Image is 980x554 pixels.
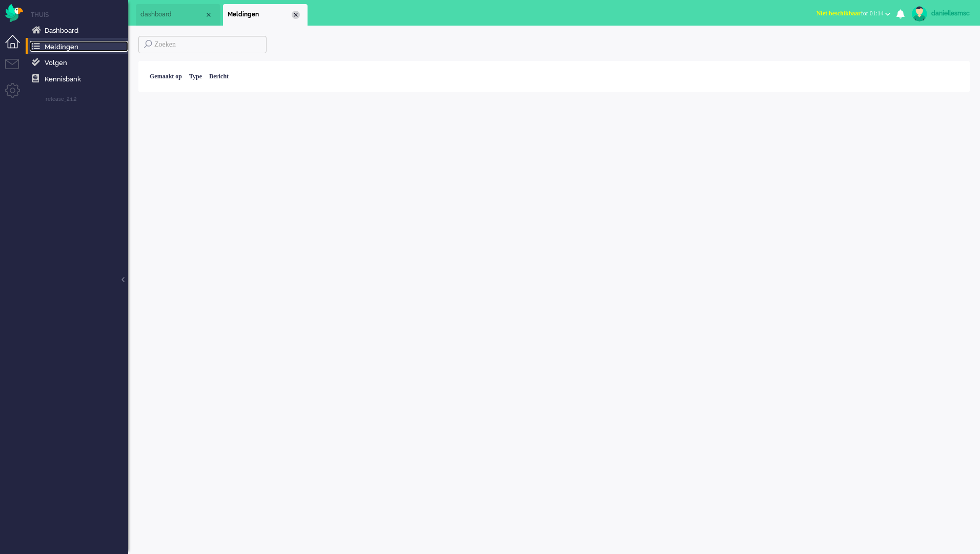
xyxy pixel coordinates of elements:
[5,35,28,58] li: Dashboard menu
[186,69,206,84] div: Type
[810,6,896,21] button: Niet beschikbaarfor 01:14
[292,11,300,19] div: Close tab
[30,25,128,36] a: Dashboard menu item
[5,7,23,14] a: Omnidesk
[30,73,128,84] a: Knowledge base
[46,96,76,103] span: release_2.1.2
[45,59,67,67] span: Volgen
[810,3,896,26] li: Niet beschikbaarfor 01:14
[5,59,28,82] li: Tickets menu
[931,8,970,18] div: daniellesmsc
[205,11,213,19] div: Close tab
[45,27,78,34] span: Dashboard
[228,10,292,19] span: Meldingen
[206,69,232,84] div: Bericht
[140,10,205,19] span: dashboard
[30,57,128,68] a: Following
[136,4,220,26] li: Dashboard
[31,10,128,19] li: Home menu item
[146,69,186,84] div: Gemaakt op
[816,10,861,17] span: Niet beschikbaar
[45,43,78,51] span: Meldingen
[910,6,970,22] a: daniellesmsc
[5,83,28,106] li: Admin menu
[912,6,927,22] img: avatar
[5,4,23,22] img: flow_omnibird.svg
[223,4,308,26] li: notification
[30,41,128,52] a: Notifications menu item
[816,10,884,17] span: for 01:14
[138,36,267,53] input: Zoeken
[45,75,81,83] span: Kennisbank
